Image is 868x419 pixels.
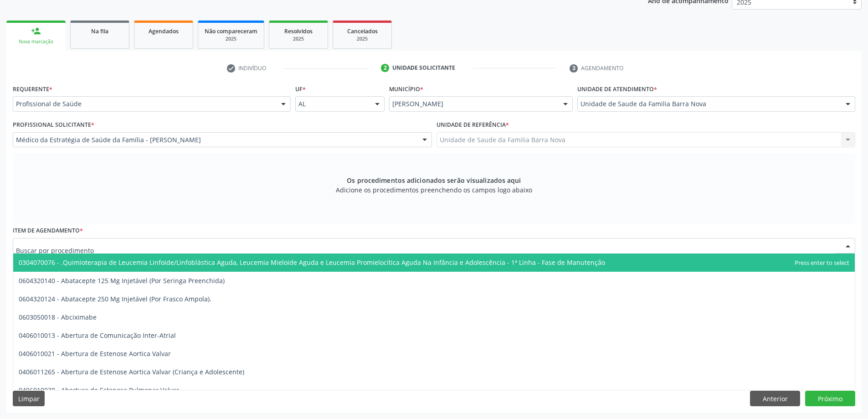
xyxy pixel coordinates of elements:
[750,391,800,406] button: Anterior
[284,27,313,35] span: Resolvidos
[19,331,176,340] span: 0406010013 - Abertura de Comunicação Inter-Atrial
[13,38,59,45] div: Nova marcação
[295,82,306,96] label: UF
[13,82,52,96] label: Requerente
[437,118,509,132] label: Unidade de referência
[205,27,257,35] span: Não compareceram
[19,295,211,303] span: 0604320124 - Abatacepte 250 Mg Injetável (Por Frasco Ampola).
[19,386,179,394] span: 0406010030 - Abertura de Estenose Pulmonar Valvar
[381,64,389,72] div: 2
[16,99,272,109] span: Profissional de Saúde
[31,26,41,36] div: person_add
[19,349,171,358] span: 0406010021 - Abertura de Estenose Aortica Valvar
[19,367,244,376] span: 0406011265 - Abertura de Estenose Aortica Valvar (Criança e Adolescente)
[205,36,257,42] div: 2025
[91,27,108,35] span: Na fila
[13,224,83,238] label: Item de agendamento
[577,82,657,96] label: Unidade de atendimento
[19,258,605,267] span: 0304070076 - .Quimioterapia de Leucemia Linfoide/Linfoblástica Aguda, Leucemia Mieloide Aguda e L...
[339,36,385,42] div: 2025
[149,27,179,35] span: Agendados
[392,99,554,109] span: [PERSON_NAME]
[13,118,94,132] label: Profissional Solicitante
[389,82,423,96] label: Município
[347,176,521,185] span: Os procedimentos adicionados serão visualizados aqui
[392,64,455,72] div: Unidade solicitante
[336,185,532,195] span: Adicione os procedimentos preenchendo os campos logo abaixo
[580,99,837,109] span: Unidade de Saude da Familia Barra Nova
[805,391,855,406] button: Próximo
[16,241,837,259] input: Buscar por procedimento
[347,27,378,35] span: Cancelados
[19,276,225,285] span: 0604320140 - Abatacepte 125 Mg Injetável (Por Seringa Preenchida)
[298,99,366,109] span: AL
[16,135,413,145] span: Médico da Estratégia de Saúde da Família - [PERSON_NAME]
[276,36,321,42] div: 2025
[19,313,97,321] span: 0603050018 - Abciximabe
